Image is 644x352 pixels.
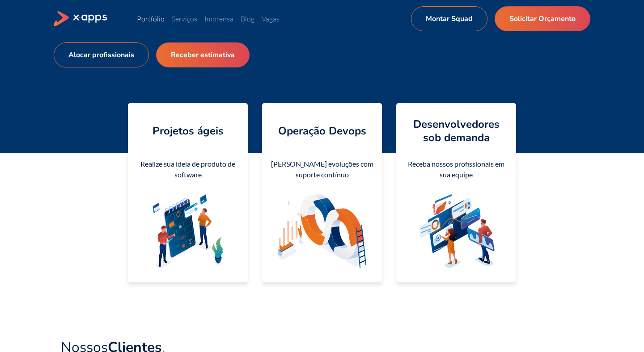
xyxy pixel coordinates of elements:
[54,42,149,67] a: Alocar profissionais
[403,159,509,180] div: Receba nossos profissionais em sua equipe
[495,6,590,31] a: Solicitar Orçamento
[269,159,375,180] div: [PERSON_NAME] evoluções com suporte contínuo
[278,124,366,138] h4: Operação Devops
[403,117,509,144] h4: Desenvolvedores sob demanda
[135,159,241,180] div: Realize sua ideia de produto de software
[137,14,165,23] a: Portfólio
[172,14,197,23] a: Serviços
[262,14,280,23] a: Vagas
[156,42,250,67] a: Receber estimativa
[153,124,224,138] h4: Projetos ágeis
[411,6,487,31] a: Montar Squad
[241,14,254,23] a: Blog
[204,14,233,23] a: Imprensa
